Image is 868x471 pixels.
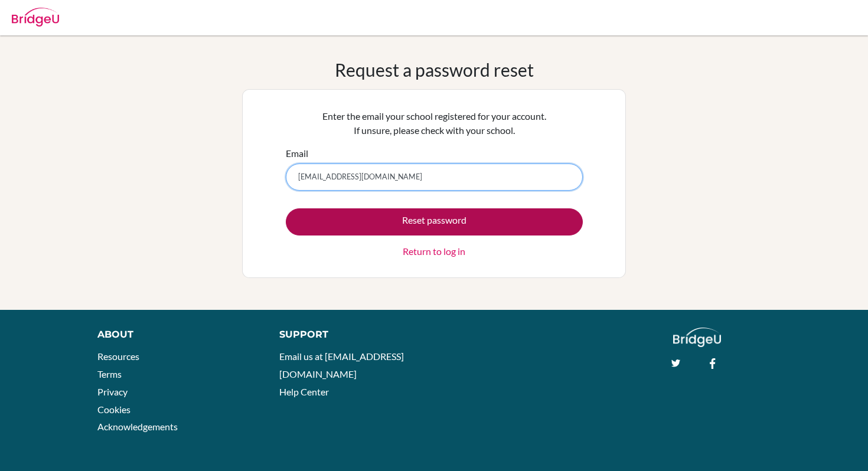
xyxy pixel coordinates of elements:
a: Email us at [EMAIL_ADDRESS][DOMAIN_NAME] [279,351,404,380]
a: Terms [97,368,122,380]
p: Enter the email your school registered for your account. If unsure, please check with your school. [286,109,583,138]
a: Resources [97,351,139,362]
a: Help Center [279,386,329,397]
a: Return to log in [403,244,465,259]
img: logo_white@2x-f4f0deed5e89b7ecb1c2cc34c3e3d731f90f0f143d5ea2071677605dd97b5244.png [673,328,721,347]
button: Reset password [286,208,583,235]
div: About [97,328,253,342]
a: Cookies [97,404,130,415]
div: Support [279,328,422,342]
h1: Request a password reset [335,59,534,80]
label: Email [286,146,308,161]
a: Privacy [97,386,128,397]
img: Bridge-U [12,8,59,27]
a: Acknowledgements [97,421,178,432]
